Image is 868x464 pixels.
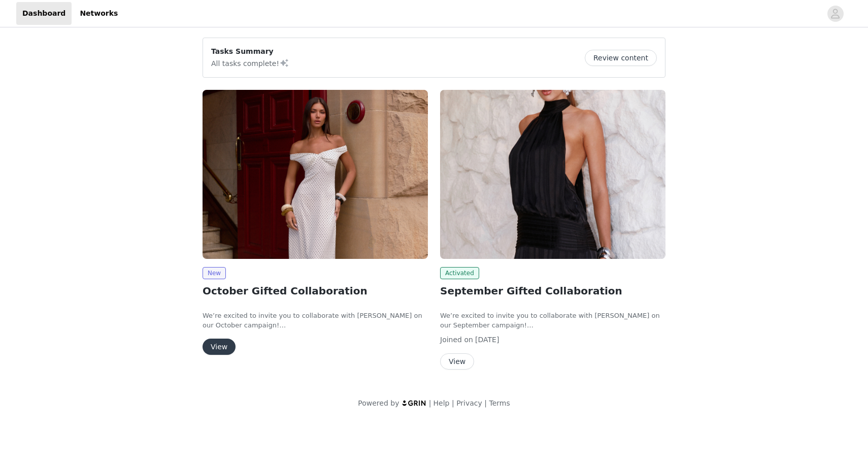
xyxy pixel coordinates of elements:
[429,399,431,407] span: |
[484,399,487,407] span: |
[456,399,482,407] a: Privacy
[489,399,510,407] a: Terms
[475,336,499,344] span: [DATE]
[74,2,124,25] a: Networks
[211,46,289,57] p: Tasks Summary
[203,311,428,330] p: We’re excited to invite you to collaborate with [PERSON_NAME] on our October campaign!
[402,400,427,406] img: logo
[203,90,428,259] img: Peppermayo AUS
[16,2,72,25] a: Dashboard
[211,57,289,69] p: All tasks complete!
[585,50,657,66] button: Review content
[358,399,399,407] span: Powered by
[440,358,474,366] a: View
[440,267,479,279] span: Activated
[203,283,428,299] h2: October Gifted Collaboration
[440,353,474,370] button: View
[440,90,665,259] img: Peppermayo AUS
[452,399,454,407] span: |
[203,343,236,351] a: View
[440,311,665,330] p: We’re excited to invite you to collaborate with [PERSON_NAME] on our September campaign!
[203,339,236,355] button: View
[830,6,840,22] div: avatar
[440,283,665,299] h2: September Gifted Collaboration
[203,267,226,279] span: New
[433,399,450,407] a: Help
[440,336,473,344] span: Joined on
